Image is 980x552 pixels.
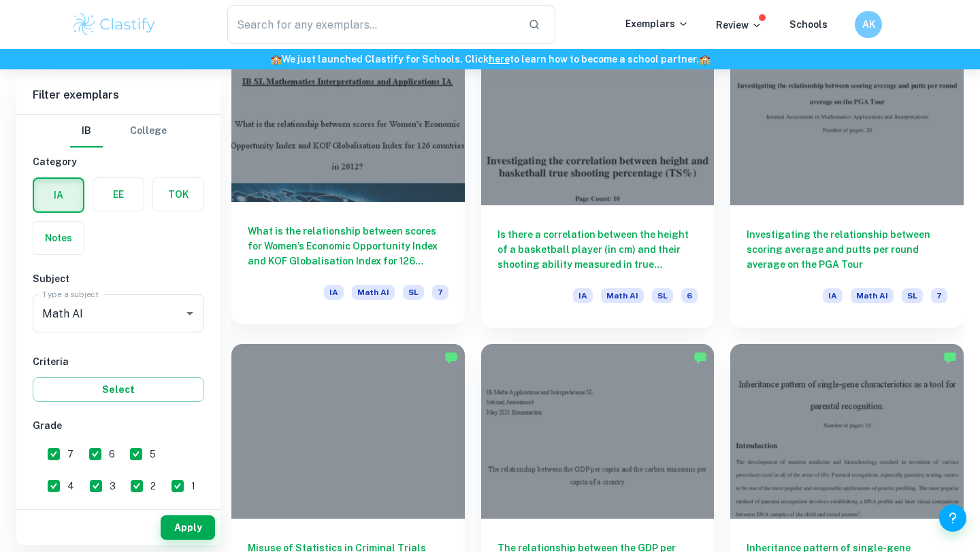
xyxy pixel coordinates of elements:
[227,5,517,44] input: Search for any exemplars...
[902,288,923,303] span: SL
[861,17,877,32] h6: AK
[943,351,957,364] img: Marked
[625,16,689,31] p: Exemplars
[601,288,644,303] span: Math AI
[33,377,204,402] button: Select
[270,54,282,65] span: 🏫
[855,11,882,38] button: AK
[939,504,966,532] button: Help and Feedback
[110,479,116,494] span: 3
[70,115,103,148] button: IB
[70,115,167,148] div: Filter type choice
[191,479,195,494] span: 1
[747,227,947,272] h6: Investigating the relationship between scoring average and putts per round average on the PGA Tour
[16,76,220,114] h6: Filter exemplars
[130,115,167,148] button: College
[33,354,204,369] h6: Criteria
[789,19,828,30] a: Schools
[231,31,465,328] a: What is the relationship between scores for Women’s Economic Opportunity Index and KOF Globalisat...
[444,351,458,364] img: Marked
[93,178,144,211] button: EE
[823,288,843,303] span: IA
[851,288,894,303] span: Math AI
[693,351,707,364] img: Marked
[730,31,964,328] a: Investigating the relationship between scoring average and putts per round average on the PGA Tou...
[681,288,698,303] span: 6
[248,224,448,269] h6: What is the relationship between scores for Women’s Economic Opportunity Index and KOF Globalisat...
[652,288,673,303] span: SL
[716,18,762,33] p: Review
[150,479,156,494] span: 2
[33,418,204,433] h6: Grade
[33,154,204,169] h6: Category
[432,285,448,300] span: 7
[324,285,344,300] span: IA
[481,31,715,328] a: Is there a correlation between the height of a basketball player (in cm) and their shooting abili...
[34,179,83,211] button: IA
[573,288,593,303] span: IA
[3,52,977,67] h6: We just launched Clastify for Schools. Click to learn how to become a school partner.
[67,479,74,494] span: 4
[33,271,204,286] h6: Subject
[699,54,710,65] span: 🏫
[497,227,698,272] h6: Is there a correlation between the height of a basketball player (in cm) and their shooting abili...
[153,178,203,211] button: TOK
[931,288,947,303] span: 7
[403,285,424,300] span: SL
[71,11,157,38] img: Clastify logo
[352,285,395,300] span: Math AI
[161,515,215,540] button: Apply
[109,447,115,462] span: 6
[67,447,73,462] span: 7
[33,222,84,254] button: Notes
[150,447,156,462] span: 5
[42,288,99,300] label: Type a subject
[489,54,510,65] a: here
[180,304,199,323] button: Open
